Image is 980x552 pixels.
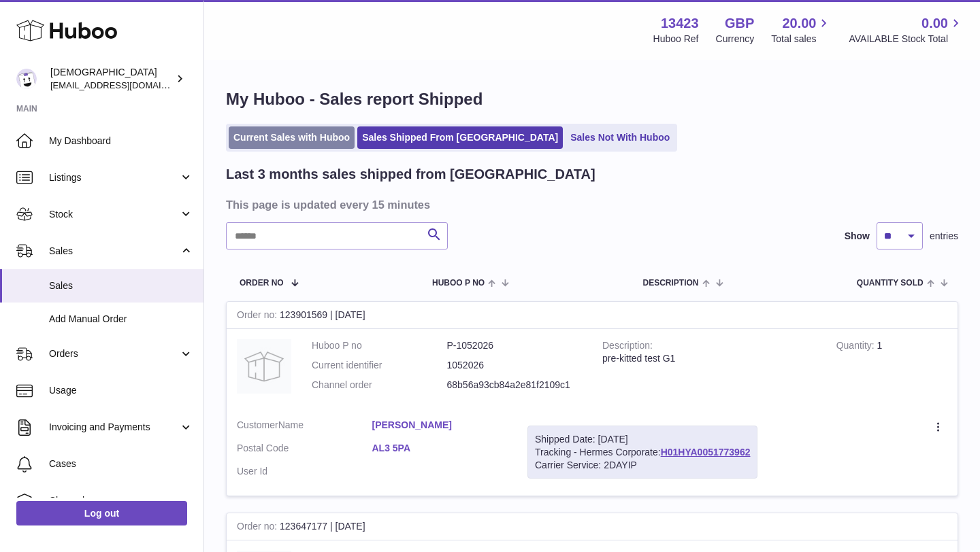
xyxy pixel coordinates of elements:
[312,379,447,392] dt: Channel order
[782,14,816,33] span: 20.00
[227,302,958,329] div: 123901569 | [DATE]
[229,126,355,149] a: Current Sales with Huboo
[372,419,508,432] a: [PERSON_NAME]
[930,230,958,243] span: entries
[826,329,958,409] td: 1
[836,340,877,354] strong: Quantity
[237,339,291,394] img: no-photo.jpg
[849,33,964,46] span: AVAILABLE Stock Total
[49,171,179,184] span: Listings
[49,458,193,470] span: Cases
[49,245,179,258] span: Sales
[661,14,699,33] strong: 13423
[49,208,179,221] span: Stock
[447,359,583,372] dd: 1052026
[857,279,924,288] span: Quantity Sold
[50,66,173,92] div: [DEMOGRAPHIC_DATA]
[845,230,870,243] label: Show
[49,494,193,507] span: Channels
[49,313,193,326] span: Add Manual Order
[237,521,280,535] strong: Order no
[226,197,955,212] h3: This page is updated every 15 minutes
[49,384,193,397] span: Usage
[226,165,595,184] h2: Last 3 months sales shipped from [GEOGRAPHIC_DATA]
[312,359,447,372] dt: Current identifier
[16,501,187,525] a: Log out
[240,279,284,288] span: Order No
[602,352,816,365] div: pre-kitted test G1
[237,419,372,435] dt: Name
[16,69,37,89] img: olgazyuz@outlook.com
[237,309,280,324] strong: Order no
[849,14,964,46] a: 0.00 AVAILABLE Stock Total
[237,465,372,478] dt: User Id
[447,379,583,392] dd: 68b56a93cb84a2e81f2109c1
[716,33,755,46] div: Currency
[227,513,958,540] div: 123647177 | [DATE]
[237,442,372,458] dt: Postal Code
[49,347,179,360] span: Orders
[535,459,750,472] div: Carrier Service: 2DAYIP
[226,88,958,110] h1: My Huboo - Sales report Shipped
[653,33,699,46] div: Huboo Ref
[921,14,948,33] span: 0.00
[771,14,832,46] a: 20.00 Total sales
[527,426,757,479] div: Tracking - Hermes Corporate:
[725,14,754,33] strong: GBP
[642,279,698,288] span: Description
[661,447,751,458] a: H01HYA0051773962
[237,419,278,430] span: Customer
[566,126,674,149] a: Sales Not With Huboo
[432,279,485,288] span: Huboo P no
[372,442,508,455] a: AL3 5PA
[357,126,563,149] a: Sales Shipped From [GEOGRAPHIC_DATA]
[50,80,200,90] span: [EMAIL_ADDRESS][DOMAIN_NAME]
[602,340,653,354] strong: Description
[49,421,179,434] span: Invoicing and Payments
[535,433,750,446] div: Shipped Date: [DATE]
[771,33,832,46] span: Total sales
[447,339,583,352] dd: P-1052026
[312,339,447,352] dt: Huboo P no
[49,135,193,148] span: My Dashboard
[49,279,193,292] span: Sales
